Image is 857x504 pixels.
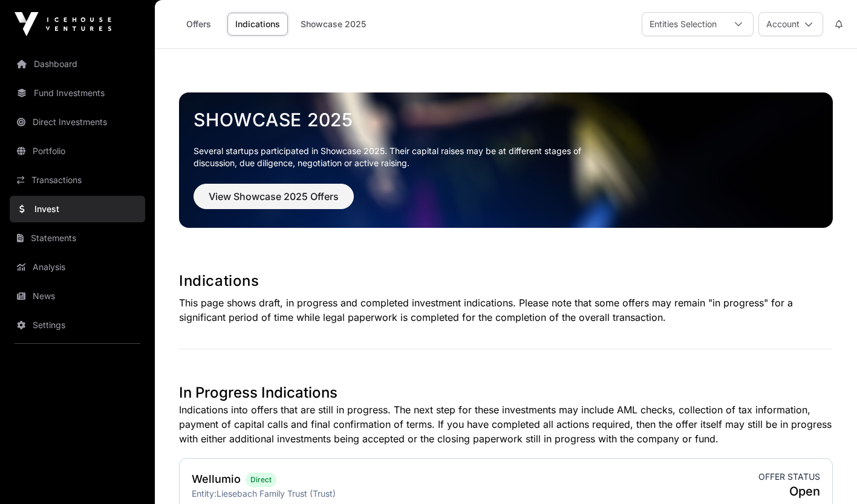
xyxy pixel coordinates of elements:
button: Account [758,12,823,36]
a: Showcase 2025 [194,109,818,131]
iframe: Chat Widget [797,446,857,504]
a: Showcase 2025 [293,13,374,36]
span: Liesebach Family Trust (Trust) [217,488,336,499]
span: Entity: [192,488,217,499]
button: View Showcase 2025 Offers [194,184,354,209]
span: View Showcase 2025 Offers [209,189,339,204]
h1: In Progress Indications [179,383,833,402]
h1: Indications [179,271,833,291]
a: Fund Investments [10,80,145,106]
img: Showcase 2025 [179,92,833,228]
p: Indications into offers that are still in progress. The next step for these investments may inclu... [179,402,833,446]
a: Invest [10,196,145,222]
a: Statements [10,225,145,251]
a: Indications [227,13,288,36]
span: Open [758,483,820,500]
span: Direct [250,475,272,485]
a: News [10,283,145,309]
a: Offers [174,13,223,36]
p: Several startups participated in Showcase 2025. Their capital raises may be at different stages o... [194,145,600,169]
span: Offer status [758,471,820,483]
a: Dashboard [10,51,145,77]
div: Entities Selection [642,13,724,36]
a: Settings [10,312,145,338]
a: Wellumio [192,473,241,485]
a: Analysis [10,254,145,280]
a: Transactions [10,167,145,193]
a: View Showcase 2025 Offers [194,196,354,208]
img: Icehouse Ventures Logo [15,12,111,36]
a: Direct Investments [10,109,145,135]
a: Portfolio [10,138,145,164]
p: This page shows draft, in progress and completed investment indications. Please note that some of... [179,296,833,325]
